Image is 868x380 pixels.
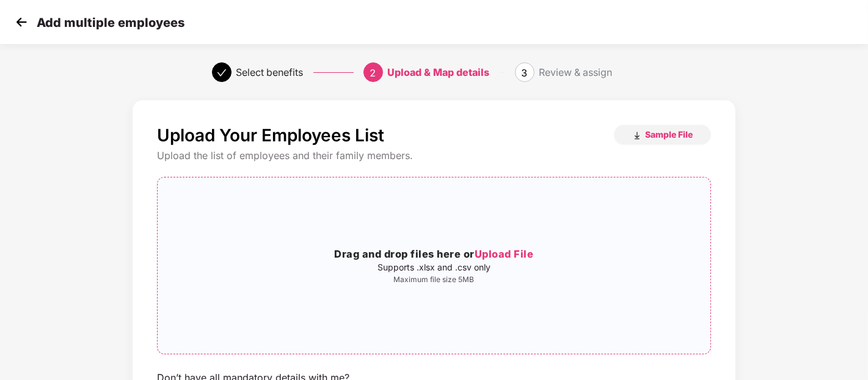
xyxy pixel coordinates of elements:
p: Add multiple employees [37,15,184,30]
div: Upload & Map details [388,62,490,82]
p: Maximum file size 5MB [158,275,710,285]
div: Select benefits [236,62,304,82]
button: Sample File [614,125,711,144]
span: Upload File [475,248,534,260]
span: 3 [522,67,528,79]
span: 2 [370,67,376,79]
p: Upload Your Employees List [157,125,384,146]
img: download_icon [632,131,642,141]
div: Review & assign [539,62,613,82]
span: Sample File [645,129,693,140]
div: Upload the list of employees and their family members. [157,149,711,162]
h3: Drag and drop files here or [158,247,710,263]
span: check [217,68,227,78]
img: svg+xml;base64,PHN2ZyB4bWxucz0iaHR0cDovL3d3dy53My5vcmcvMjAwMC9zdmciIHdpZHRoPSIzMCIgaGVpZ2h0PSIzMC... [12,13,31,31]
p: Supports .xlsx and .csv only [158,263,710,272]
span: Drag and drop files here orUpload FileSupports .xlsx and .csv onlyMaximum file size 5MB [158,177,710,354]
